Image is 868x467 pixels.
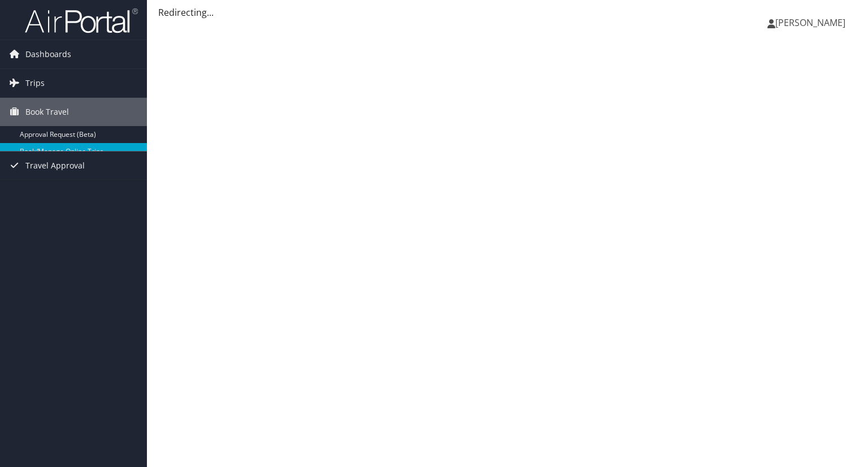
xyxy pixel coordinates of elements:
img: airportal-logo.png [25,7,138,34]
a: [PERSON_NAME] [767,6,857,40]
span: Dashboards [25,40,71,68]
span: Trips [25,69,45,97]
span: Book Travel [25,98,69,126]
span: Travel Approval [25,152,85,180]
div: Redirecting... [158,6,857,19]
span: [PERSON_NAME] [775,16,845,29]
